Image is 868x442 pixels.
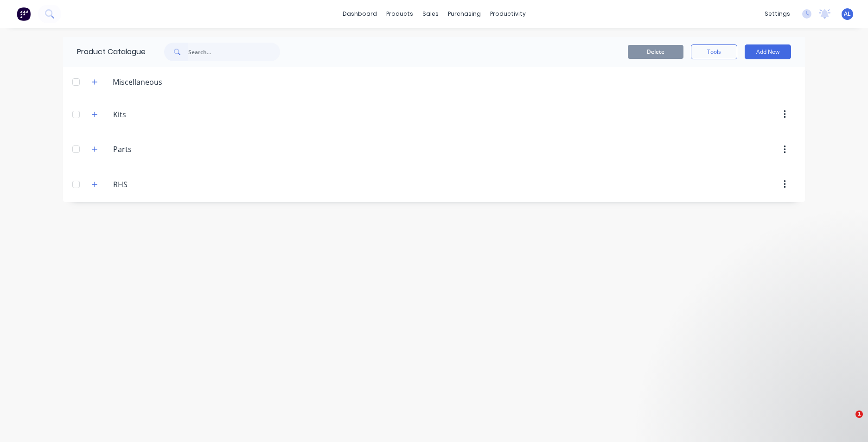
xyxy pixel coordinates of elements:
img: Factory [17,7,31,21]
button: Tools [691,44,737,59]
button: Add New [745,44,791,59]
input: Enter category name [113,179,223,190]
div: purchasing [443,7,485,21]
input: Search... [188,43,280,61]
div: products [382,7,418,21]
span: 1 [855,410,863,418]
span: AL [844,10,851,18]
div: productivity [485,7,530,21]
div: Miscellaneous [105,76,170,88]
input: Enter category name [113,144,223,155]
input: Enter category name [113,109,223,120]
button: Delete [628,45,683,59]
div: Product Catalogue [63,37,146,67]
a: dashboard [338,7,382,21]
iframe: Intercom live chat [836,410,859,433]
div: sales [418,7,443,21]
div: settings [760,7,795,21]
